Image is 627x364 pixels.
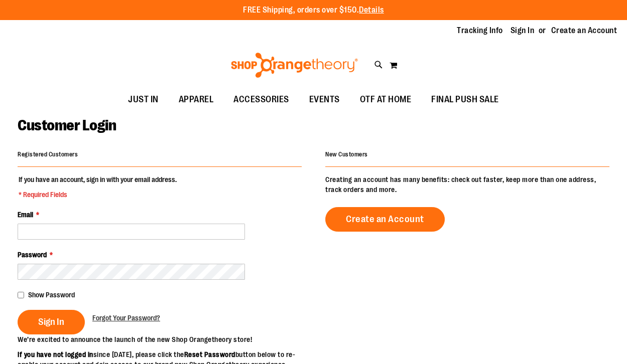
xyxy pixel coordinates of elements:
a: Forgot Your Password? [92,313,160,323]
legend: If you have an account, sign in with your email address. [18,174,178,200]
a: OTF AT HOME [350,88,422,111]
a: JUST IN [118,88,169,111]
strong: New Customers [325,151,368,158]
span: JUST IN [128,88,159,111]
span: Customer Login [18,117,116,134]
span: FINAL PUSH SALE [431,88,499,111]
a: FINAL PUSH SALE [421,88,509,111]
a: APPAREL [169,88,224,111]
span: Password [18,251,47,259]
img: Shop Orangetheory [229,53,359,78]
p: Creating an account has many benefits: check out faster, keep more than one address, track orders... [325,174,609,195]
a: Create an Account [325,207,445,232]
span: Create an Account [346,214,424,225]
span: Sign In [38,316,64,327]
span: Forgot Your Password? [92,314,160,322]
span: Email [18,211,33,219]
a: Tracking Info [457,25,503,36]
span: ACCESSORIES [233,88,289,111]
strong: If you have not logged in [18,350,93,358]
a: Create an Account [551,25,617,36]
span: Show Password [28,291,75,299]
p: We’re excited to announce the launch of the new Shop Orangetheory store! [18,334,314,344]
span: APPAREL [179,88,214,111]
a: Sign In [511,25,535,36]
a: ACCESSORIES [223,88,299,111]
span: OTF AT HOME [360,88,412,111]
button: Sign In [18,310,85,334]
p: FREE Shipping, orders over $150. [243,5,384,16]
strong: Reset Password [184,350,235,358]
span: * Required Fields [19,190,177,200]
strong: Registered Customers [18,151,78,158]
span: EVENTS [309,88,340,111]
a: EVENTS [299,88,350,111]
a: Details [359,6,384,15]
